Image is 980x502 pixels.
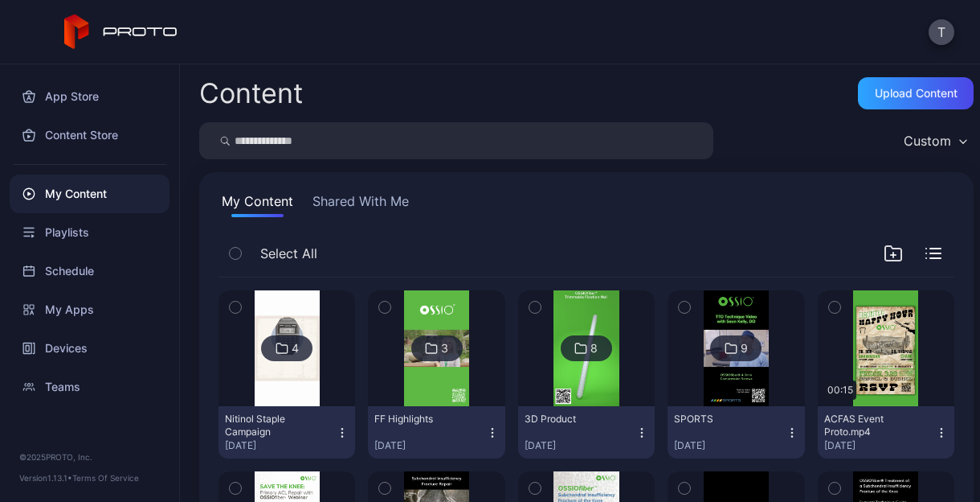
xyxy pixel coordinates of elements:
[525,413,613,426] div: 3D Product
[10,252,169,290] a: Schedule
[741,341,748,356] div: 9
[896,122,974,159] button: Custom
[225,439,336,452] div: [DATE]
[374,439,485,452] div: [DATE]
[929,19,954,45] button: T
[590,341,598,356] div: 8
[818,406,954,459] button: ACFAS Event Proto.mp4[DATE]
[292,341,299,356] div: 4
[518,406,655,459] button: 3D Product[DATE]
[10,213,169,252] a: Playlists
[904,133,951,149] div: Custom
[225,413,313,438] div: Nitinol Staple Campaign
[875,87,958,100] div: Upload Content
[10,77,169,116] a: App Store
[199,80,303,107] div: Content
[368,406,504,459] button: FF Highlights[DATE]
[260,244,317,263] span: Select All
[441,341,448,356] div: 3
[19,473,72,483] span: Version 1.13.1 •
[10,290,169,329] a: My Apps
[674,413,762,426] div: SPORTS
[10,175,169,213] a: My Content
[824,413,913,438] div: ACFAS Event Proto.mp4
[858,77,974,109] button: Upload Content
[309,191,412,217] button: Shared With Me
[10,116,169,154] a: Content Store
[374,413,463,426] div: FF Highlights
[19,451,160,463] div: © 2025 PROTO, Inc.
[10,329,169,368] a: Devices
[525,439,635,452] div: [DATE]
[824,439,935,452] div: [DATE]
[674,439,785,452] div: [DATE]
[218,191,296,217] button: My Content
[72,473,139,483] a: Terms Of Service
[10,368,169,406] a: Teams
[668,406,804,459] button: SPORTS[DATE]
[218,406,355,459] button: Nitinol Staple Campaign[DATE]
